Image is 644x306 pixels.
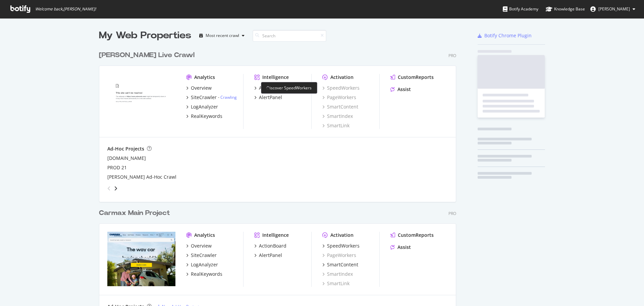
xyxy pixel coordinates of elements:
[186,271,222,277] a: RealKeywords
[186,261,218,268] a: LogAnalyzer
[585,4,641,14] button: [PERSON_NAME]
[35,6,96,12] span: Welcome back, [PERSON_NAME] !
[186,103,218,110] a: LogAnalyzer
[322,280,350,287] a: SmartLink
[330,232,354,238] div: Activation
[99,208,170,218] div: Carmax Main Project
[107,174,176,180] a: [PERSON_NAME] Ad-Hoc Crawl
[448,211,456,216] div: Pro
[322,243,360,249] a: SpeedWorkers
[398,74,434,81] div: CustomReports
[397,244,411,251] div: Assist
[254,243,286,249] a: ActionBoard
[254,85,286,91] a: ActionBoard
[448,53,456,58] div: Pro
[105,183,113,194] div: angle-left
[478,32,532,39] a: Botify Chrome Plugin
[186,94,237,101] a: SiteCrawler- Crawling
[397,86,411,93] div: Assist
[186,252,217,259] a: SiteCrawler
[99,208,173,218] a: Carmax Main Project
[262,74,289,81] div: Intelligence
[322,271,353,277] a: SmartIndex
[598,6,630,12] span: DeAngelo Walls
[253,30,326,42] input: Search
[330,74,354,81] div: Activation
[186,85,212,91] a: Overview
[99,50,197,60] a: [PERSON_NAME] Live Crawl
[484,32,532,39] div: Botify Chrome Plugin
[218,94,237,100] div: -
[186,113,222,120] a: RealKeywords
[113,185,118,192] div: angle-right
[503,6,538,12] div: Botify Academy
[259,94,282,101] div: AlertPanel
[206,34,239,38] div: Most recent crawl
[191,252,217,259] div: SiteCrawler
[107,232,175,286] img: carmax.com
[259,252,282,259] div: AlertPanel
[194,74,215,81] div: Analytics
[262,232,289,238] div: Intelligence
[322,252,356,259] a: PageWorkers
[99,50,195,60] div: [PERSON_NAME] Live Crawl
[254,94,282,101] a: AlertPanel
[322,103,358,110] a: SmartContent
[390,74,434,81] a: CustomReports
[194,232,215,238] div: Analytics
[107,155,146,162] a: [DOMAIN_NAME]
[390,86,411,93] a: Assist
[259,85,286,91] div: ActionBoard
[99,29,191,42] div: My Web Properties
[186,243,212,249] a: Overview
[197,30,247,41] button: Most recent crawl
[191,261,218,268] div: LogAnalyzer
[191,271,222,277] div: RealKeywords
[322,85,360,91] a: SpeedWorkers
[261,82,317,94] div: Discover SpeedWorkers
[220,94,237,100] a: Crawling
[390,232,434,238] a: CustomReports
[107,164,127,171] a: PROD 21
[107,74,175,128] img: edmunds.com
[191,103,218,110] div: LogAnalyzer
[322,261,358,268] a: SmartContent
[107,145,144,152] div: Ad-Hoc Projects
[398,232,434,238] div: CustomReports
[191,243,212,249] div: Overview
[254,252,282,259] a: AlertPanel
[546,6,585,12] div: Knowledge Base
[191,85,212,91] div: Overview
[327,261,358,268] div: SmartContent
[327,243,360,249] div: SpeedWorkers
[259,243,286,249] div: ActionBoard
[191,94,217,101] div: SiteCrawler
[191,113,222,120] div: RealKeywords
[390,244,411,251] a: Assist
[322,122,350,129] a: SmartLink
[322,113,353,120] a: SmartIndex
[322,94,356,101] a: PageWorkers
